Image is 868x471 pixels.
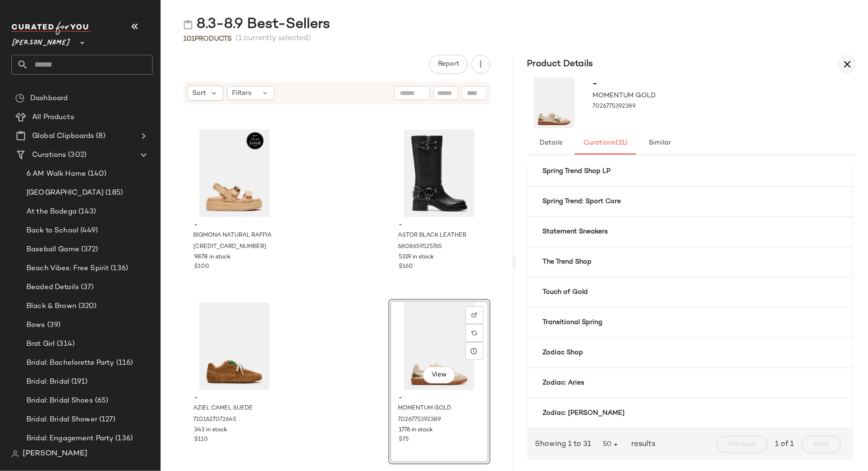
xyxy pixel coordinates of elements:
[78,225,98,236] span: (449)
[472,330,477,336] img: svg%3e
[648,139,670,147] span: Similar
[79,282,94,293] span: (37)
[193,243,266,251] span: [CREDIT_CARD_NUMBER]
[431,371,447,379] span: View
[399,221,480,230] span: -
[32,131,94,142] span: Global Clipboards
[430,55,467,74] button: Report
[194,263,209,271] span: $100
[543,227,608,237] b: Statement Sneakers
[615,139,627,147] span: (31)
[192,88,206,98] span: Sort
[15,94,25,103] img: svg%3e
[193,404,253,413] span: AZIEL CAMEL SUEDE
[45,320,61,331] span: (39)
[593,79,598,88] span: -
[26,433,113,444] span: Bridal: Engagement Party
[103,188,123,198] span: (185)
[194,253,231,262] span: 9878 in stock
[26,358,114,368] span: Bridal: Bachelorette Party
[66,150,86,161] span: (302)
[183,15,330,34] div: 8.3-8.9 Best-Sellers
[26,206,77,217] span: At the Bodega
[527,77,582,128] img: STEVEMADDEN_SHOES_MOMENTUM_GOLD_01_3e1763e3-8b93-484a-bf2d-c8acc3924a7e.jpg
[194,426,227,435] span: 343 in stock
[438,60,459,68] span: Report
[26,320,45,331] span: Bows
[86,169,107,180] span: (140)
[398,416,441,424] span: 7026775392389
[539,139,562,147] span: Details
[543,166,611,176] b: Spring Trend Shop LP
[543,378,584,388] b: Zodiac: Aries
[193,231,272,240] span: BIGMONA NATURAL RAFFIA
[398,404,452,413] span: MOMENTUM GOLD
[26,225,78,236] span: Back to School
[26,169,86,180] span: 6 AM Walk Home
[628,439,656,450] span: results
[595,436,628,453] button: 50
[32,112,74,123] span: All Products
[114,358,133,368] span: (116)
[97,414,116,425] span: (127)
[775,439,794,450] span: 1 of 1
[543,287,588,297] b: Touch of Gold
[399,263,413,271] span: $160
[543,317,603,327] b: Transitional Spring
[232,88,252,98] span: Filters
[399,253,434,262] span: 5319 in stock
[603,440,620,449] span: 50
[183,35,195,43] span: 101
[392,302,487,390] img: STEVEMADDEN_SHOES_MOMENTUM_GOLD_01_3e1763e3-8b93-484a-bf2d-c8acc3924a7e.jpg
[69,377,88,387] span: (191)
[194,436,208,444] span: $110
[472,312,477,318] img: svg%3e
[26,414,97,425] span: Bridal: Bridal Shower
[94,131,105,142] span: (8)
[30,93,68,104] span: Dashboard
[583,139,627,147] span: Curations
[193,416,236,424] span: 7101627072645
[183,34,232,44] div: Products
[535,439,595,450] span: Showing 1 to 31
[593,103,636,111] span: 7026775392389
[543,408,625,418] b: Zodiac: [PERSON_NAME]
[77,206,96,217] span: (143)
[398,231,467,240] span: ASTOR BLACK LEATHER
[109,263,128,274] span: (136)
[26,244,79,255] span: Baseball Game
[194,394,275,402] span: -
[26,339,55,350] span: Brat Girl
[543,257,592,267] b: The Trend Shop
[32,150,66,161] span: Curations
[11,450,19,458] img: svg%3e
[235,33,311,44] span: (1 currently selected)
[398,243,442,251] span: 6808659525765
[26,301,77,312] span: Black & Brown
[77,301,97,312] span: (320)
[516,58,605,71] h3: Product Details
[392,129,487,217] img: STEVEMADDEN_SHOES_ASTOR_BLACK-LEATHER_01.jpg
[26,188,103,198] span: [GEOGRAPHIC_DATA]
[11,32,71,49] span: [PERSON_NAME]
[194,221,275,230] span: -
[187,302,282,390] img: STEVEMADDEN_SHOES_AZIEL_CAMEL-SUEDE_01_bc2073a6-2040-4e23-8727-9f03e6c97743.jpg
[187,129,282,217] img: STEVEMADDEN_SHOES_BIGMONA_NATURAL-RAFFIA_01_UPDATED.jpg
[543,197,621,206] b: Spring Trend: Sport Core
[79,244,98,255] span: (372)
[593,91,656,101] span: MOMENTUM GOLD
[113,433,133,444] span: (136)
[11,22,92,35] img: cfy_white_logo.C9jOOHJF.svg
[26,282,79,293] span: Beaded Details
[55,339,75,350] span: (314)
[183,20,193,29] img: svg%3e
[93,395,109,406] span: (65)
[26,263,109,274] span: Beach Vibes: Free Spirit
[423,367,455,384] button: View
[543,348,584,358] b: Zodiac Shop
[26,395,93,406] span: Bridal: Bridal Shoes
[23,448,87,460] span: [PERSON_NAME]
[26,377,69,387] span: Bridal: Bridal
